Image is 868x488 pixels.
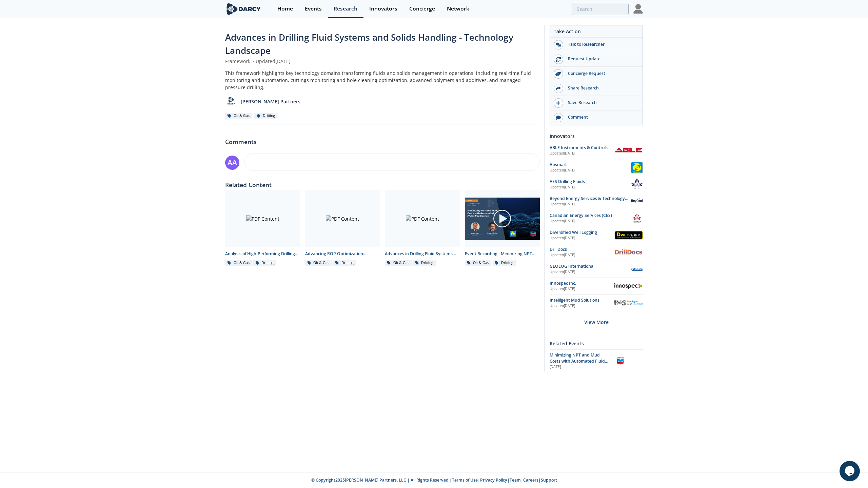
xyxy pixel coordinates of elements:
[550,364,610,370] div: [DATE]
[334,6,357,12] div: Research
[550,212,643,224] a: Canadian Energy Services (CES) Updated[DATE] Canadian Energy Services (CES)
[369,6,397,12] div: Innovators
[550,252,614,258] div: Updated [DATE]
[550,269,631,275] div: Updated [DATE]
[452,477,478,483] a: Terms of Use
[305,6,322,12] div: Events
[225,134,540,145] div: Comments
[550,130,643,142] div: Innovators
[633,4,643,14] img: Profile
[493,260,516,266] div: Drilling
[225,113,252,119] div: Oil & Gas
[305,251,380,257] div: Advancing ROP Optimization: Technology Taxonomy and Emerging Solutions - Master Framework
[550,145,614,151] div: ABLE Instruments & Controls
[333,260,356,266] div: Drilling
[614,283,643,289] img: Innospec Inc.
[465,251,540,257] div: Event Recording - Minimizing NPT and Mud Costs with Automated Fluids Intelligence
[550,162,631,168] div: Absmart
[550,229,643,241] a: Diversified Well Logging Updated[DATE] Diversified Well Logging
[550,219,631,224] div: Updated [DATE]
[510,477,521,483] a: Team
[631,212,643,224] img: Canadian Energy Services (CES)
[303,190,383,266] a: PDF Content Advancing ROP Optimization: Technology Taxonomy and Emerging Solutions - Master Frame...
[305,260,332,266] div: Oil & Gas
[550,352,643,370] a: Minimizing NPT and Mud Costs with Automated Fluids Intelligence [DATE] Chevron
[385,251,460,257] div: Advances in Drilling Fluid Systems and Solids Handling - Technology Landscape
[550,263,631,269] div: GEOLOG International
[550,352,608,370] span: Minimizing NPT and Mud Costs with Automated Fluids Intelligence
[252,58,256,64] span: •
[413,260,436,266] div: Drilling
[277,6,293,12] div: Home
[631,196,643,207] img: Beyond Energy Services & Technology Corporation
[225,3,262,15] img: logo-wide.svg
[465,198,540,240] img: Video Content
[550,28,643,38] div: Take Action
[550,185,631,190] div: Updated [DATE]
[550,145,643,157] a: ABLE Instruments & Controls Updated[DATE] ABLE Instruments & Controls
[550,168,631,173] div: Updated [DATE]
[550,196,643,207] a: Beyond Energy Services & Technology Corporation Updated[DATE] Beyond Energy Services & Technology...
[550,338,643,349] div: Related Events
[614,231,643,240] img: Diversified Well Logging
[614,300,643,306] img: Intelligent Mud Solutions
[550,286,614,292] div: Updated [DATE]
[563,114,639,120] div: Comment
[550,297,614,303] div: Intelligent Mud Solutions
[465,260,492,266] div: Oil & Gas
[223,190,303,266] a: PDF Content Analysis of High-Performing Drilling Fluids Providers - Innovator Comparison Oil & Ga...
[550,196,631,202] div: Beyond Energy Services & Technology Corporation
[550,246,614,252] div: DrillDocs
[572,3,629,15] input: Advanced Search
[253,260,276,266] div: Drilling
[614,249,643,255] img: DrillDocs
[550,297,643,309] a: Intelligent Mud Solutions Updated[DATE] Intelligent Mud Solutions
[462,190,542,266] a: Video Content Event Recording - Minimizing NPT and Mud Costs with Automated Fluids Intelligence O...
[550,162,643,174] a: Absmart Updated[DATE] Absmart
[225,31,513,57] span: Advances in Drilling Fluid Systems and Solids Handling - Technology Landscape
[493,209,512,228] img: play-chapters-gray.svg
[631,263,643,275] img: GEOLOG International
[254,113,277,119] div: Drilling
[550,151,614,156] div: Updated [DATE]
[550,179,631,185] div: AES Drilling Fluids
[563,41,639,47] div: Talk to Researcher
[614,147,643,154] img: ABLE Instruments & Controls
[550,280,643,292] a: Innospec Inc. Updated[DATE] Innospec Inc.
[563,70,639,77] div: Concierge Request
[631,162,643,174] img: Absmart
[550,303,614,309] div: Updated [DATE]
[183,477,685,483] p: © Copyright 2025 [PERSON_NAME] Partners, LLC | All Rights Reserved | | | | |
[447,6,469,12] div: Network
[563,56,639,62] div: Request Update
[225,177,540,188] div: Related Content
[550,229,614,236] div: Diversified Well Logging
[409,6,435,12] div: Concierge
[614,355,626,367] img: Chevron
[550,212,631,219] div: Canadian Energy Services (CES)
[550,202,631,207] div: Updated [DATE]
[523,477,538,483] a: Careers
[225,69,540,91] div: This framework highlights key technology domains transforming fluids and solids management in ope...
[563,100,639,106] div: Save Research
[631,179,643,190] img: AES Drilling Fluids
[550,179,643,190] a: AES Drilling Fluids Updated[DATE] AES Drilling Fluids
[382,190,462,266] a: PDF Content Advances in Drilling Fluid Systems and Solids Handling - Technology Landscape Oil & G...
[241,98,300,105] p: [PERSON_NAME] Partners
[480,477,507,483] a: Privacy Policy
[541,477,557,483] a: Support
[385,260,412,266] div: Oil & Gas
[225,58,540,65] div: Framework Updated [DATE]
[225,156,239,170] div: AA
[563,85,639,91] div: Share Research
[550,263,643,275] a: GEOLOG International Updated[DATE] GEOLOG International
[840,461,861,481] iframe: chat widget
[225,251,300,257] div: Analysis of High-Performing Drilling Fluids Providers - Innovator Comparison
[550,236,614,241] div: Updated [DATE]
[550,280,614,286] div: Innospec Inc.
[225,260,252,266] div: Oil & Gas
[550,246,643,258] a: DrillDocs Updated[DATE] DrillDocs
[550,311,643,333] div: View More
